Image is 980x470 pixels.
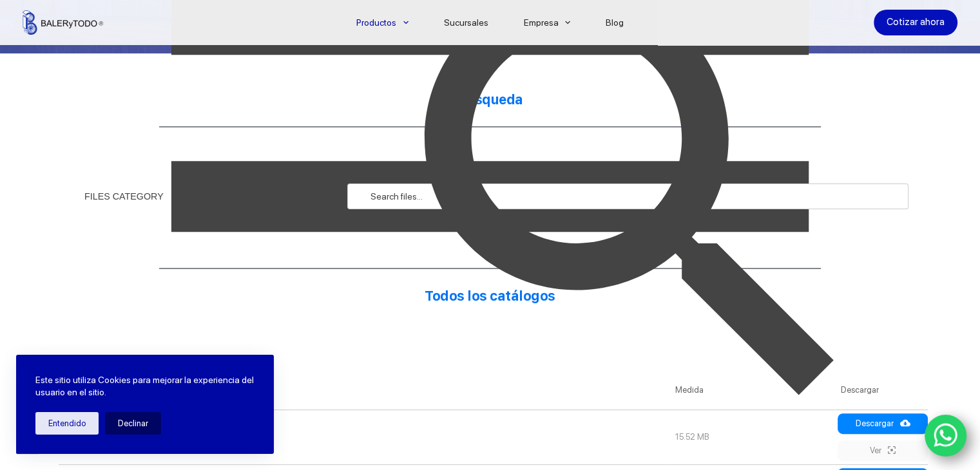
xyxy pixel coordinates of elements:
a: WhatsApp [925,415,967,457]
a: Cotizar ahora [874,10,957,35]
div: FILES CATEGORY [84,192,164,201]
p: Este sitio utiliza Cookies para mejorar la experiencia del usuario en el sitio. [35,374,255,399]
input: Search files... [347,183,908,209]
img: Balerytodo [23,10,103,35]
button: Declinar [105,412,161,435]
button: Entendido [35,412,99,435]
